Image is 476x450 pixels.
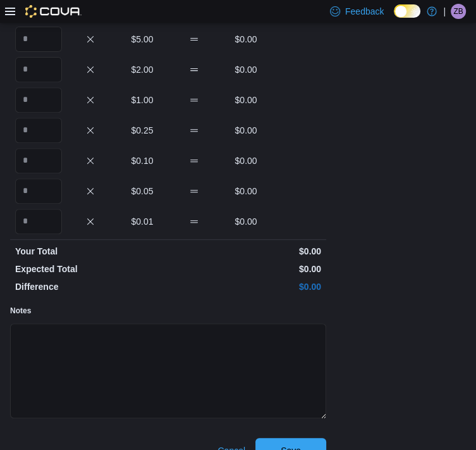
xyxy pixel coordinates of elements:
[443,4,446,19] p: |
[345,5,384,18] span: Feedback
[223,63,269,76] p: $0.00
[119,94,166,106] p: $1.00
[119,33,166,46] p: $5.00
[15,57,62,82] input: Quantity
[223,185,269,197] p: $0.00
[15,280,166,293] p: Difference
[15,87,62,113] input: Quantity
[10,306,31,316] label: Notes
[15,209,62,234] input: Quantity
[394,18,394,18] span: Dark Mode
[453,4,463,19] span: ZB
[119,63,166,76] p: $2.00
[171,280,321,293] p: $0.00
[223,124,269,137] p: $0.00
[119,185,166,197] p: $0.05
[15,118,62,143] input: Quantity
[15,27,62,52] input: Quantity
[451,4,466,19] div: Zak Brochetta
[25,5,82,18] img: Cova
[15,263,166,275] p: Expected Total
[171,263,321,275] p: $0.00
[171,245,321,258] p: $0.00
[119,215,166,228] p: $0.01
[119,124,166,137] p: $0.25
[119,154,166,167] p: $0.10
[223,33,269,46] p: $0.00
[15,245,166,258] p: Your Total
[223,154,269,167] p: $0.00
[223,94,269,106] p: $0.00
[15,148,62,173] input: Quantity
[223,215,269,228] p: $0.00
[394,4,420,18] input: Dark Mode
[15,178,62,204] input: Quantity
